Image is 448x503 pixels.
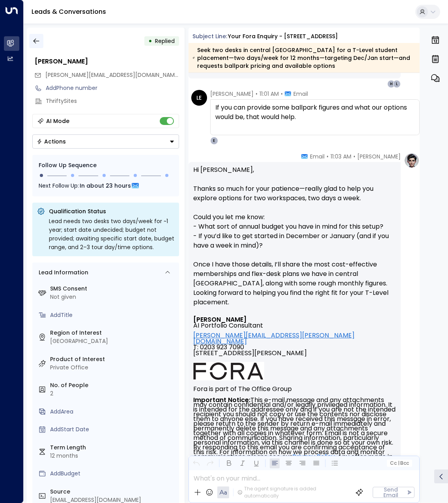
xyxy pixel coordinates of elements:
[32,7,106,16] a: Leads & Conversations
[50,488,176,496] label: Source
[35,57,179,66] div: [PERSON_NAME]
[46,117,69,125] div: AI Mode
[32,134,179,149] div: Button group with a nested menu
[32,134,179,149] button: Actions
[46,97,179,105] div: ThriftySites
[50,355,176,363] label: Product of Interest
[210,137,218,145] div: E
[310,153,325,160] span: Email
[80,181,131,190] span: In about 23 hours
[50,443,176,452] label: Term Length
[39,161,173,170] div: Follow Up Sequence
[193,384,292,393] font: Fora is part of The Office Group
[50,425,176,434] div: AddStart Date
[193,322,263,328] span: AI Portfolio Consultant
[281,90,283,98] span: •
[387,460,412,467] button: Cc|Bcc
[50,469,176,478] div: AddBudget
[404,153,420,168] img: profile-logo.png
[292,455,335,459] a: Privacy Policy
[210,90,254,98] span: [PERSON_NAME]
[192,32,227,40] span: Subject Line:
[398,460,399,466] span: |
[193,395,250,404] strong: Important Notice:
[191,90,207,106] div: LE
[193,165,396,317] p: Hi [PERSON_NAME], Thanks so much for your patience—really glad to help you explore options for tw...
[327,153,329,160] span: •
[357,153,401,160] span: [PERSON_NAME]
[390,460,409,466] span: Cc Bcc
[49,207,174,215] p: Qualification Status
[50,381,176,389] label: No. of People
[193,332,396,344] a: [PERSON_NAME][EMAIL_ADDRESS][PERSON_NAME][DOMAIN_NAME]
[256,90,258,98] span: •
[193,315,246,324] font: [PERSON_NAME]
[228,32,338,41] div: Your Fora Enquiry - [STREET_ADDRESS]
[36,268,88,277] div: Lead Information
[50,408,176,416] div: AddArea
[50,293,176,301] div: Not given
[50,452,176,460] div: 12 months
[237,485,349,499] div: The agent signature is added automatically
[330,153,351,160] span: 11:03 AM
[191,458,201,468] button: Undo
[193,395,397,494] font: This e-mail message and any attachments may contain confidential and/or legally privileged inform...
[45,71,179,79] span: lewis@thriftysites.co.uk
[353,153,355,160] span: •
[193,350,307,362] span: [STREET_ADDRESS][PERSON_NAME]
[393,80,401,88] div: L
[50,337,176,345] div: [GEOGRAPHIC_DATA]
[192,46,415,70] div: Seek two desks in central [GEOGRAPHIC_DATA] for a T-Level student placement—two days/week for 12 ...
[50,329,176,337] label: Region of Interest
[193,344,244,350] span: T: 0203 923 7090
[37,138,66,145] div: Actions
[49,217,174,251] div: Lead needs two desks two days/week for ~1 year; start date undecided; budget not provided; awaiti...
[50,285,176,293] label: SMS Consent
[293,90,308,98] span: Email
[46,84,179,92] div: AddPhone number
[50,311,176,319] div: AddTitle
[387,80,395,88] div: H
[50,389,176,398] div: 2
[50,363,176,372] div: Private Office
[148,34,152,48] div: •
[39,181,173,190] div: Next Follow Up:
[45,71,180,79] span: [PERSON_NAME][EMAIL_ADDRESS][DOMAIN_NAME]
[193,317,396,492] div: Signature
[259,90,279,98] span: 11:01 AM
[215,103,415,122] div: If you can provide some ballpark figures and what our options would be, that would help.
[193,362,264,380] img: AIorK4ysLkpAD1VLoJghiceWoVRmgk1XU2vrdoLkeDLGAFfv_vh6vnfJOA1ilUWLDOVq3gZTs86hLsHm3vG-
[155,37,175,45] span: Replied
[205,458,215,468] button: Redo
